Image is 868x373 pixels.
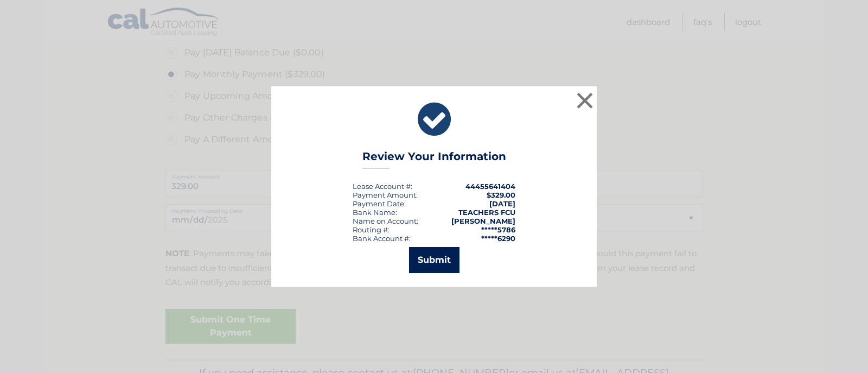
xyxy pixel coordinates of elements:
div: Bank Account #: [353,234,411,243]
span: [DATE] [489,199,515,208]
div: : [353,199,406,208]
button: Submit [409,247,459,273]
div: Payment Amount: [353,191,418,199]
div: Name on Account: [353,217,418,225]
div: Lease Account #: [353,182,412,191]
strong: [PERSON_NAME] [451,217,515,225]
span: Payment Date [353,199,404,208]
div: Routing #: [353,225,390,234]
span: $329.00 [487,191,515,199]
h3: Review Your Information [362,150,506,169]
strong: TEACHERS FCU [458,208,515,217]
button: × [574,90,596,111]
strong: 44455641404 [465,182,515,191]
div: Bank Name: [353,208,397,217]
